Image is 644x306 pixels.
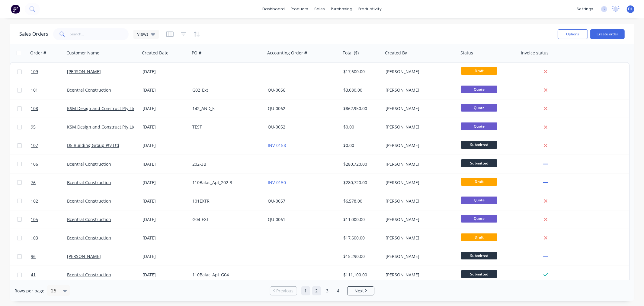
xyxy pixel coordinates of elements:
[343,272,379,278] div: $111,100.00
[386,253,453,259] div: [PERSON_NAME]
[143,253,187,259] div: [DATE]
[143,235,187,241] div: [DATE]
[31,216,38,223] span: 105
[67,198,111,204] a: Bcentral Construction
[143,272,187,278] div: [DATE]
[270,288,297,294] a: Previous page
[461,178,497,185] span: Draft
[143,198,187,204] div: [DATE]
[268,216,285,222] a: QU-0061
[574,5,596,14] div: settings
[328,5,355,14] div: purchasing
[143,69,187,75] div: [DATE]
[67,272,111,278] a: Bcentral Construction
[31,180,36,186] span: 76
[31,87,38,93] span: 101
[67,69,101,74] a: [PERSON_NAME]
[259,5,288,14] a: dashboard
[31,118,67,136] a: 95
[386,124,453,130] div: [PERSON_NAME]
[288,5,311,14] div: products
[461,159,497,167] span: Submitted
[386,180,453,186] div: [PERSON_NAME]
[461,122,497,130] span: Quote
[192,106,259,112] div: 142_AND_5
[31,229,67,247] a: 103
[385,50,407,56] div: Created By
[343,235,379,241] div: $17,600.00
[343,50,359,56] div: Total ($)
[67,124,136,130] a: KSM Design and Construct Pty Ltd
[461,270,497,278] span: Submitted
[192,124,259,130] div: TEST
[30,50,46,56] div: Order #
[268,142,286,148] a: INV-0158
[11,5,20,14] img: Factory
[386,216,453,223] div: [PERSON_NAME]
[192,87,259,93] div: G02_Ext
[558,29,588,39] button: Options
[461,233,497,241] span: Draft
[67,235,111,241] a: Bcentral Construction
[67,253,101,259] a: [PERSON_NAME]
[386,87,453,93] div: [PERSON_NAME]
[31,235,38,241] span: 103
[67,142,119,148] a: D5 Building Group Pty Ltd
[31,142,38,148] span: 107
[461,252,497,259] span: Submitted
[31,192,67,210] a: 102
[343,69,379,75] div: $17,600.00
[142,50,168,56] div: Created Date
[276,288,293,294] span: Previous
[343,180,379,186] div: $280,720.00
[343,253,379,259] div: $15,290.00
[355,5,385,14] div: productivity
[521,50,549,56] div: Invoice status
[31,174,67,192] a: 76
[386,235,453,241] div: [PERSON_NAME]
[143,106,187,112] div: [DATE]
[31,272,36,278] span: 41
[386,69,453,75] div: [PERSON_NAME]
[386,142,453,148] div: [PERSON_NAME]
[268,198,285,204] a: QU-0057
[268,106,285,111] a: QU-0062
[343,161,379,167] div: $280,720.00
[143,87,187,93] div: [DATE]
[192,272,259,278] div: 110Balac_Apt_G04
[70,28,129,40] input: Search...
[343,106,379,112] div: $862,950.00
[19,31,48,37] h1: Sales Orders
[461,104,497,112] span: Quote
[192,216,259,223] div: G04-EXT
[31,63,67,81] a: 109
[460,50,473,56] div: Status
[311,5,328,14] div: sales
[301,286,310,295] a: Page 1 is your current page
[31,155,67,173] a: 106
[348,288,374,294] a: Next page
[461,197,497,204] span: Quote
[137,31,149,37] span: Views
[343,198,379,204] div: $6,578.00
[31,247,67,265] a: 96
[31,198,38,204] span: 102
[31,253,36,259] span: 96
[343,142,379,148] div: $0.00
[67,87,111,93] a: Bcentral Construction
[268,286,377,295] ul: Pagination
[31,161,38,167] span: 106
[343,216,379,223] div: $11,000.00
[31,136,67,155] a: 107
[628,6,633,12] span: DL
[386,272,453,278] div: [PERSON_NAME]
[192,161,259,167] div: 202-3B
[67,180,111,185] a: Bcentral Construction
[143,124,187,130] div: [DATE]
[268,87,285,93] a: QU-0056
[312,286,321,295] a: Page 2
[31,69,38,75] span: 109
[268,124,285,130] a: QU-0052
[343,124,379,130] div: $0.00
[143,180,187,186] div: [DATE]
